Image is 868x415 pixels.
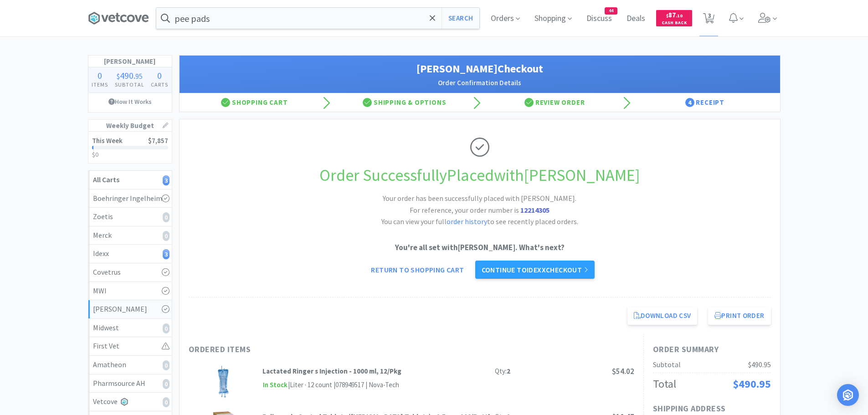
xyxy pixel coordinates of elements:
a: Covetrus [88,263,172,282]
div: Shipping & Options [329,93,480,112]
h4: Carts [148,80,172,89]
a: Merck0 [88,226,172,245]
span: $54.02 [612,366,634,376]
h4: Items [88,80,112,89]
a: Continue toIdexxcheckout [475,261,595,279]
span: 0 [157,70,162,81]
i: 0 [163,397,169,407]
div: Boehringer Ingelheim [93,193,167,205]
i: 3 [163,175,169,185]
strong: 12214305 [520,205,550,215]
strong: All Carts [93,175,119,184]
i: 0 [163,360,169,370]
div: Qty: [495,366,510,377]
span: $0 [92,150,98,159]
a: All Carts3 [88,171,172,190]
div: Receipt [630,93,780,112]
a: Download CSV [627,307,698,325]
a: Discuss44 [583,15,616,23]
div: Vetcove [93,396,167,408]
span: $7,857 [148,136,168,145]
input: Search by item, sku, manufacturer, ingredient, size... [156,8,479,29]
div: Total [653,375,676,393]
a: Pharmsource AH0 [88,374,172,393]
span: $490.95 [733,377,771,391]
i: 3 [163,249,169,259]
div: Subtotal [653,359,681,371]
i: 0 [163,379,169,389]
div: [PERSON_NAME] [93,303,167,315]
div: Covetrus [93,266,167,278]
span: 44 [605,8,617,14]
span: 490 [120,70,134,81]
a: This Week$7,857$0 [88,132,172,163]
a: MWI [88,282,172,301]
h2: Your order has been successfully placed with [PERSON_NAME]. You can view your full to see recentl... [343,193,616,228]
div: Idexx [93,248,167,260]
i: 0 [163,323,169,333]
a: 3 [699,15,718,24]
span: | Liter · 12 count [288,380,332,389]
a: order history [447,217,487,226]
div: Zoetis [93,211,167,223]
strong: Lactated Ringer s Injection - 1000 ml, 12/Pkg [262,367,401,375]
h1: Ordered Items [189,343,462,356]
h1: [PERSON_NAME] [88,56,172,67]
div: Review Order [480,93,630,112]
a: How It Works [88,93,172,110]
img: b4db7a41d3424ea9a56cce0cf3be0a52_598029.jpeg [207,366,239,398]
span: 0 [98,70,102,81]
i: 0 [163,231,169,241]
a: Zoetis0 [88,208,172,226]
a: $87.10Cash Back [656,6,692,31]
div: . [111,71,148,80]
i: 0 [163,212,169,222]
h1: Order Successfully Placed with [PERSON_NAME] [189,162,771,189]
h1: Weekly Budget [88,120,172,132]
a: Idexx3 [88,245,172,263]
button: Print Order [708,307,770,325]
div: | 078949517 | Nova-Tech [332,379,399,390]
p: You're all set with [PERSON_NAME] . What's next? [189,241,771,254]
a: First Vet [88,337,172,356]
div: Pharmsource AH [93,378,167,389]
a: Boehringer Ingelheim [88,190,172,208]
div: Midwest [93,322,167,334]
button: Search [442,8,479,29]
strong: 2 [507,367,510,375]
h1: [PERSON_NAME] Checkout [189,60,771,77]
a: Deals [623,15,649,23]
span: $ [117,72,120,81]
span: 87 [666,10,683,19]
div: First Vet [93,340,167,352]
div: MWI [93,285,167,297]
h1: Order Summary [653,343,771,356]
h2: This Week [92,137,123,144]
span: Cash Back [662,20,687,26]
a: Return to Shopping Cart [365,261,470,279]
span: $490.95 [748,360,771,369]
span: $ [666,13,668,19]
span: 4 [685,98,694,107]
a: Vetcove0 [88,393,172,411]
span: In Stock [262,379,288,391]
h4: Subtotal [111,80,148,89]
div: Merck [93,230,167,241]
div: Shopping Cart [180,93,330,112]
a: Amatheon0 [88,356,172,374]
h2: Order Confirmation Details [189,77,771,88]
a: Midwest0 [88,319,172,338]
span: For reference, your order number is [410,205,550,215]
a: [PERSON_NAME] [88,300,172,319]
div: Amatheon [93,359,167,371]
div: Open Intercom Messenger [837,384,859,406]
span: . 10 [676,13,683,19]
span: 95 [135,72,143,81]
